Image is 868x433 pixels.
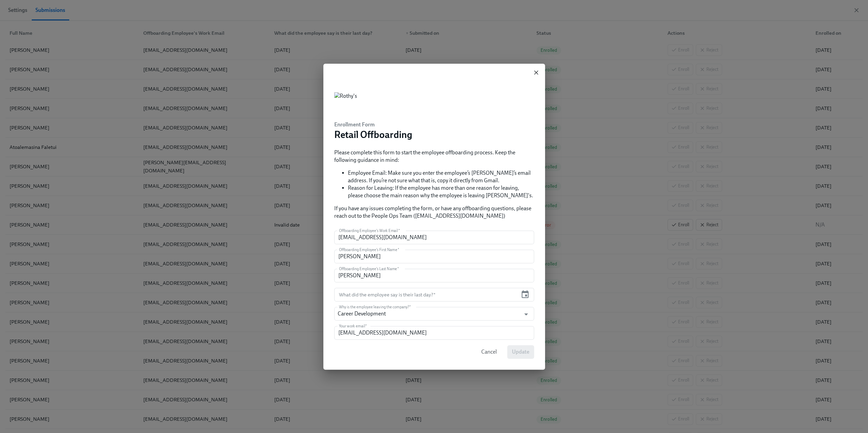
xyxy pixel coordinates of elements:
[334,149,534,164] p: Please complete this form to start the employee offboarding process. Keep the following guidance ...
[334,128,412,141] h3: Retail Offboarding
[348,169,534,184] li: Employee Email: Make sure you enter the employee’s [PERSON_NAME]’s email address. If you’re not s...
[348,184,534,199] li: Reason for Leaving: If the employee has more than one reason for leaving, please choose the main ...
[334,205,534,220] p: If you have any issues completing the form, or have any offboarding questions, please reach out t...
[481,349,497,355] span: Cancel
[521,309,531,320] button: Open
[334,92,357,113] img: Rothy's
[334,121,412,128] h6: Enrollment Form
[334,288,518,301] input: MM/DD/YYYY
[476,345,502,359] button: Cancel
